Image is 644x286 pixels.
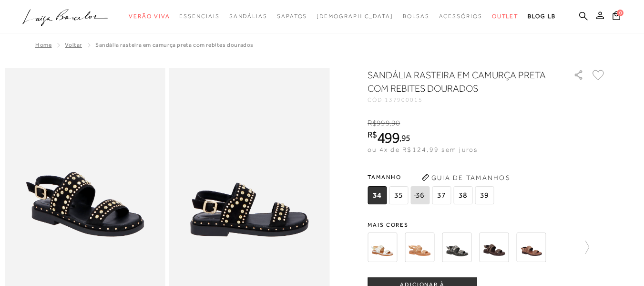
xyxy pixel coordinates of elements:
[35,42,51,48] a: Home
[317,13,393,20] span: [DEMOGRAPHIC_DATA]
[432,186,451,204] span: 37
[368,146,478,153] span: ou 4x de R$124,99 sem juros
[129,13,170,20] span: Verão Viva
[277,8,307,25] a: categoryNavScreenReaderText
[368,170,496,184] span: Tamanho
[391,119,400,127] span: 90
[368,222,606,228] span: Mais cores
[368,186,387,204] span: 34
[475,186,494,204] span: 39
[368,68,546,95] h1: SANDÁLIA RASTEIRA EM CAMURÇA PRETA COM REBITES DOURADOS
[229,13,267,20] span: Sandálias
[368,97,558,103] div: CÓD:
[403,8,429,25] a: categoryNavScreenReaderText
[492,8,519,25] a: categoryNavScreenReaderText
[179,8,219,25] a: categoryNavScreenReaderText
[385,96,423,103] span: 137900015
[377,119,389,127] span: 999
[410,186,429,204] span: 36
[439,8,482,25] a: categoryNavScreenReaderText
[65,42,82,48] a: Voltar
[479,233,509,262] img: SANDÁLIA RASTEIRA EM CAMURÇA CAFÉ COM REBITES DOURADOS
[528,8,555,25] a: BLOG LB
[516,233,546,262] img: SANDÁLIA RASTEIRA EM CAMURÇA CARAMELO COM REBITES DOURADOS
[403,13,429,20] span: Bolsas
[277,13,307,20] span: Sapatos
[368,233,397,262] img: SANDÁLIA EM COBRA METALIZADA PRATA COM MULTI REBITES
[405,233,434,262] img: SANDÁLIA EM COURO CARAMELO COM MULTI REBITES
[401,133,410,143] span: 95
[377,129,399,146] span: 499
[229,8,267,25] a: categoryNavScreenReaderText
[95,42,254,48] span: SANDÁLIA RASTEIRA EM CAMURÇA PRETA COM REBITES DOURADOS
[390,119,400,127] i: ,
[368,130,377,139] i: R$
[418,170,513,185] button: Guia de Tamanhos
[389,186,408,204] span: 35
[453,186,472,204] span: 38
[610,11,623,23] button: 0
[528,13,555,20] span: BLOG LB
[129,8,170,25] a: categoryNavScreenReaderText
[368,119,377,127] i: R$
[317,8,393,25] a: noSubCategoriesText
[399,134,410,142] i: ,
[442,233,471,262] img: SANDÁLIA EM COURO PRETO COM MULTI REBITES
[492,13,519,20] span: Outlet
[439,13,482,20] span: Acessórios
[179,13,219,20] span: Essenciais
[617,10,624,16] span: 0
